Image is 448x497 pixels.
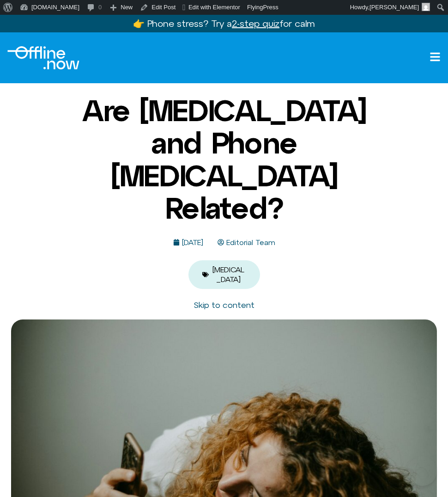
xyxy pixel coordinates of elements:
a: Skip to content [194,300,254,310]
span: [PERSON_NAME] [369,4,419,11]
a: [DATE] [173,239,203,247]
span: Edit with Elementor [188,4,240,11]
a: 👉 Phone stress? Try a2-step quizfor calm [133,18,315,29]
time: [DATE] [182,238,203,246]
u: 2-step quiz [232,18,279,29]
a: [MEDICAL_DATA] [212,265,244,283]
a: Editorial Team [218,239,275,247]
span: Editorial Team [224,239,275,247]
iframe: Botpress [407,456,437,486]
img: offline.now [7,46,79,69]
div: Logo [7,46,79,69]
h1: Are [MEDICAL_DATA] and Phone [MEDICAL_DATA] Related? [81,94,367,225]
